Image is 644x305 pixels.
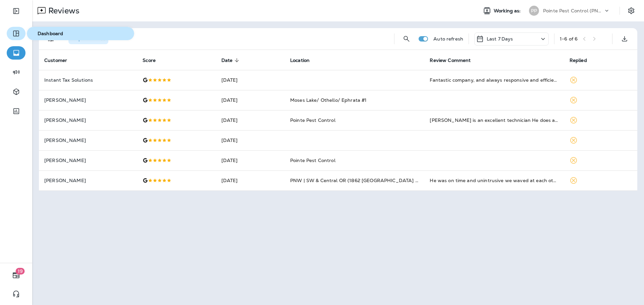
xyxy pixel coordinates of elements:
td: [DATE] [216,110,285,130]
p: Instant Tax Solutions [44,77,132,83]
span: PNW | SW & Central OR (1862 [GEOGRAPHIC_DATA] SE) [290,177,423,183]
p: [PERSON_NAME] [44,118,132,123]
td: [DATE] [216,90,285,110]
button: Expand Sidebar [7,4,25,18]
button: Settings [625,5,637,17]
td: [DATE] [216,70,285,90]
td: [DATE] [216,150,285,170]
p: Auto refresh [433,36,463,42]
span: Review Comment [430,58,471,63]
td: [DATE] [216,130,285,150]
span: Pointe Pest Control [290,157,335,163]
span: Score [143,58,156,63]
div: He was on time and unintrusive we waved at each other through the window he seemed to be a very p... [430,177,558,184]
td: [DATE] [216,170,285,190]
button: Export as CSV [618,32,631,46]
div: Brandon is an excellent technician He does an excellent job and forsee issues before they happen [430,117,558,124]
p: [PERSON_NAME] [44,178,132,183]
span: Replied [570,58,587,63]
p: Reviews [46,6,79,16]
p: [PERSON_NAME] [44,138,132,143]
span: 19 [16,268,25,275]
p: [PERSON_NAME] [44,97,132,103]
div: 1 - 6 of 6 [560,36,578,42]
button: Dashboard [27,27,134,40]
div: Fantastic company, and always responsive and efficient. [430,77,558,83]
p: [PERSON_NAME] [44,158,132,163]
div: PP [529,6,539,16]
p: Pointe Pest Control (PNW) [543,8,603,13]
span: Location [290,58,310,63]
span: Dashboard [30,31,131,36]
span: Working as: [494,8,522,14]
span: Pointe Pest Control [290,117,335,123]
p: Last 7 Days [487,36,513,42]
span: Customer [44,58,67,63]
span: Moses Lake/ Othello/ Ephrata #1 [290,97,367,103]
span: Date [221,58,233,63]
button: Search Reviews [400,32,413,46]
